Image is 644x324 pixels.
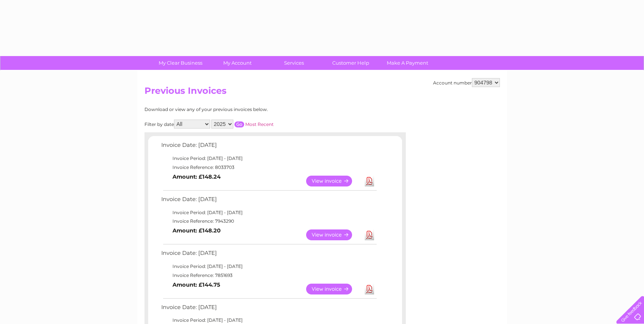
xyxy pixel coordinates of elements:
[172,281,220,288] b: Amount: £144.75
[144,107,340,112] div: Download or view any of your previous invoices below.
[172,227,221,234] b: Amount: £148.20
[159,248,378,262] td: Invoice Date: [DATE]
[365,284,374,294] a: Download
[159,271,378,280] td: Invoice Reference: 7851693
[159,217,378,226] td: Invoice Reference: 7943290
[144,86,500,100] h2: Previous Invoices
[159,194,378,208] td: Invoice Date: [DATE]
[306,176,361,186] a: View
[377,56,438,70] a: Make A Payment
[365,176,374,186] a: Download
[159,208,378,217] td: Invoice Period: [DATE] - [DATE]
[306,229,361,240] a: View
[206,56,268,70] a: My Account
[263,56,325,70] a: Services
[159,163,378,172] td: Invoice Reference: 8033703
[306,284,361,294] a: View
[159,154,378,163] td: Invoice Period: [DATE] - [DATE]
[365,229,374,240] a: Download
[433,78,500,87] div: Account number
[150,56,211,70] a: My Clear Business
[320,56,382,70] a: Customer Help
[159,262,378,271] td: Invoice Period: [DATE] - [DATE]
[172,173,221,180] b: Amount: £148.24
[245,121,274,127] a: Most Recent
[144,120,340,129] div: Filter by date
[159,302,378,316] td: Invoice Date: [DATE]
[159,140,378,154] td: Invoice Date: [DATE]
